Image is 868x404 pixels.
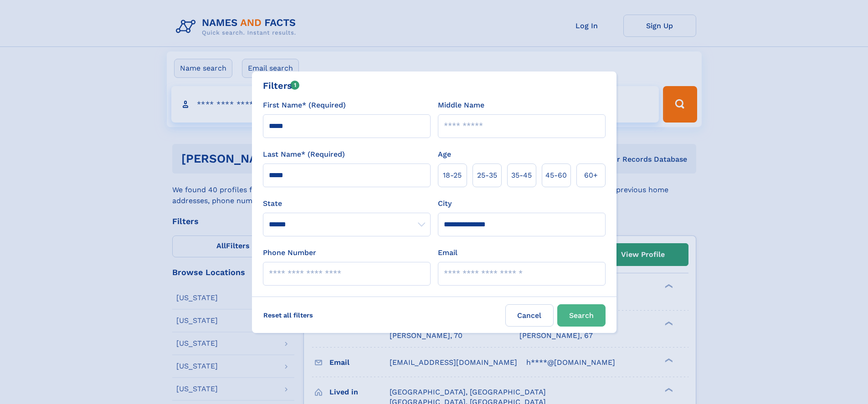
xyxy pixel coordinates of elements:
[263,149,345,160] label: Last Name* (Required)
[584,170,598,181] span: 60+
[263,247,316,258] label: Phone Number
[557,304,606,327] button: Search
[438,149,451,160] label: Age
[263,100,346,111] label: First Name* (Required)
[257,304,319,326] label: Reset all filters
[511,170,532,181] span: 35‑45
[263,198,431,209] label: State
[545,170,567,181] span: 45‑60
[477,170,497,181] span: 25‑35
[438,198,452,209] label: City
[505,304,554,327] label: Cancel
[438,247,457,258] label: Email
[438,100,484,111] label: Middle Name
[263,79,300,92] div: Filters
[443,170,462,181] span: 18‑25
